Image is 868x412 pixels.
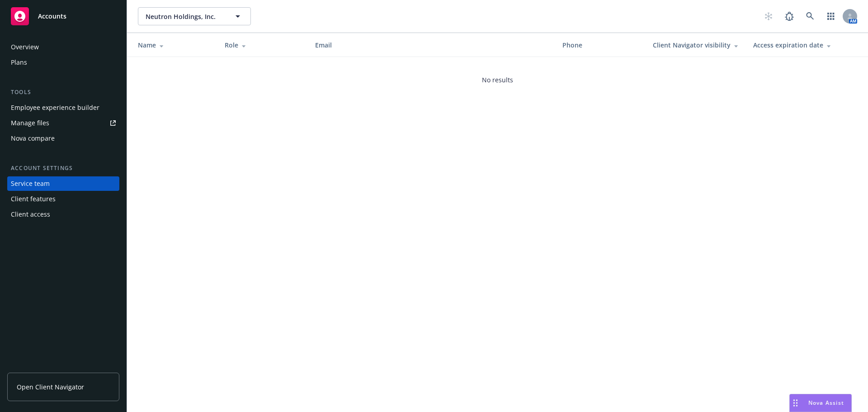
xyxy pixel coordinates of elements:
[653,40,739,50] div: Client Navigator visibility
[7,192,119,206] a: Client features
[7,55,119,70] a: Plans
[11,207,50,222] div: Client access
[780,7,798,25] a: Report a Bug
[138,40,210,50] div: Name
[38,13,66,20] span: Accounts
[146,12,224,21] span: Neutron Holdings, Inc.
[822,7,840,25] a: Switch app
[759,7,778,25] a: Start snowing
[7,164,119,173] div: Account settings
[11,40,39,54] div: Overview
[482,75,513,85] span: No results
[11,176,50,191] div: Service team
[7,116,119,130] a: Manage files
[11,131,55,146] div: Nova compare
[753,40,838,50] div: Access expiration date
[11,116,49,130] div: Manage files
[7,88,119,97] div: Tools
[7,4,119,29] a: Accounts
[138,7,251,25] button: Neutron Holdings, Inc.
[790,394,801,412] div: Drag to move
[11,100,99,115] div: Employee experience builder
[11,192,56,206] div: Client features
[562,40,638,50] div: Phone
[17,382,84,392] span: Open Client Navigator
[7,100,119,115] a: Employee experience builder
[7,207,119,222] a: Client access
[7,176,119,191] a: Service team
[801,7,819,25] a: Search
[789,394,852,412] button: Nova Assist
[225,40,301,50] div: Role
[11,55,27,70] div: Plans
[315,40,548,50] div: Email
[808,399,844,407] span: Nova Assist
[7,131,119,146] a: Nova compare
[7,40,119,54] a: Overview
